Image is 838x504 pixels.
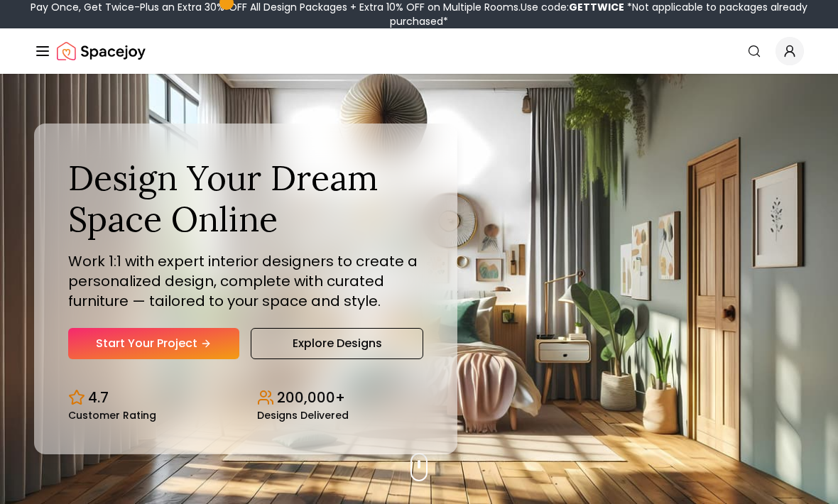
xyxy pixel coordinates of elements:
[57,37,146,65] img: Spacejoy Logo
[68,328,239,359] a: Start Your Project
[88,388,109,407] p: 4.7
[68,376,423,420] div: Design stats
[34,28,804,74] nav: Global
[257,410,349,420] small: Designs Delivered
[68,410,156,420] small: Customer Rating
[68,251,423,311] p: Work 1:1 with expert interior designers to create a personalized design, complete with curated fu...
[277,388,345,407] p: 200,000+
[68,158,423,239] h1: Design Your Dream Space Online
[57,37,146,65] a: Spacejoy
[251,328,423,359] a: Explore Designs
